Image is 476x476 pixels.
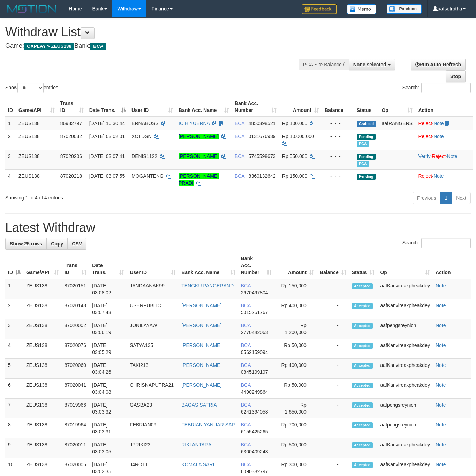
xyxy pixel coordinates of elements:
[418,173,432,179] a: Reject
[89,438,127,458] td: [DATE] 03:03:05
[5,299,23,319] td: 2
[299,59,349,70] div: PGA Site Balance /
[181,462,214,467] a: KOMALA SARI
[432,153,446,159] a: Reject
[415,150,473,169] td: · ·
[23,279,62,299] td: ZEUS138
[357,174,376,180] span: Pending
[317,359,349,379] td: -
[131,121,159,126] span: ERNABOSS
[181,402,217,408] a: BAGAS SATRIA
[282,121,307,126] span: Rp 100.000
[5,379,23,399] td: 6
[60,121,82,126] span: 86982797
[46,238,68,250] a: Copy
[274,359,317,379] td: Rp 400,000
[5,221,471,235] h1: Latest Withdraw
[67,238,86,250] a: CSV
[5,252,23,279] th: ID: activate to sort column descending
[387,4,422,14] img: panduan.png
[317,379,349,399] td: -
[418,134,432,139] a: Reject
[322,97,354,117] th: Balance
[241,389,268,395] span: Copy 4490249864 to clipboard
[181,283,234,295] a: TENGKU PANGERAND I
[16,169,58,189] td: ZEUS138
[317,399,349,418] td: -
[352,442,373,448] span: Accepted
[377,379,432,399] td: aafKanvireakpheakdey
[62,438,90,458] td: 87020011
[89,279,127,299] td: [DATE] 03:08:02
[274,379,317,399] td: Rp 50,000
[354,97,379,117] th: Status
[5,130,16,150] td: 2
[62,418,90,438] td: 87019964
[446,70,466,82] a: Stop
[241,462,251,467] span: BCA
[16,150,58,169] td: ZEUS138
[317,319,349,339] td: -
[325,120,351,127] div: - - -
[181,303,221,308] a: [PERSON_NAME]
[179,153,219,159] a: [PERSON_NAME]
[89,418,127,438] td: [DATE] 03:03:31
[127,379,179,399] td: CHRISNAPUTRA21
[241,422,251,428] span: BCA
[302,4,337,14] img: Feedback.jpg
[352,383,373,388] span: Accepted
[241,290,268,295] span: Copy 2670497804 to clipboard
[249,153,276,159] span: Copy 5745598673 to clipboard
[274,339,317,359] td: Rp 50,000
[89,339,127,359] td: [DATE] 03:05:29
[181,362,221,368] a: [PERSON_NAME]
[5,339,23,359] td: 4
[5,169,16,189] td: 4
[241,382,251,388] span: BCA
[16,97,58,117] th: Game/API: activate to sort column ascending
[232,97,279,117] th: Bank Acc. Number: activate to sort column ascending
[357,154,376,160] span: Pending
[415,97,473,117] th: Action
[23,252,62,279] th: Game/API: activate to sort column ascending
[23,299,62,319] td: ZEUS138
[5,117,16,130] td: 1
[415,169,473,189] td: ·
[5,279,23,299] td: 1
[241,369,268,375] span: Copy 0845199197 to clipboard
[325,173,351,180] div: - - -
[379,97,415,117] th: Op: activate to sort column ascending
[235,121,244,126] span: BCA
[181,342,221,348] a: [PERSON_NAME]
[5,97,16,117] th: ID
[241,349,268,355] span: Copy 0562159094 to clipboard
[353,62,386,67] span: None selected
[241,429,268,435] span: Copy 6155425265 to clipboard
[377,438,432,458] td: aafKanvireakpheakdey
[377,252,432,279] th: Op: activate to sort column ascending
[62,339,90,359] td: 87020076
[5,418,23,438] td: 8
[5,399,23,418] td: 7
[86,97,129,117] th: Date Trans.: activate to sort column descending
[127,339,179,359] td: SATYA135
[418,121,432,126] a: Reject
[377,418,432,438] td: aafpengsreynich
[377,299,432,319] td: aafKanvireakpheakdey
[436,303,446,308] a: Note
[347,4,376,14] img: Button%20Memo.svg
[129,97,176,117] th: User ID: activate to sort column ascending
[60,153,82,159] span: 87020206
[447,153,458,159] a: Note
[241,442,251,447] span: BCA
[72,241,82,247] span: CSV
[241,409,268,415] span: Copy 6241394058 to clipboard
[352,462,373,468] span: Accepted
[377,359,432,379] td: aafKanvireakpheakdey
[131,173,164,179] span: MOGANTENG
[5,150,16,169] td: 3
[62,399,90,418] td: 87019966
[179,134,219,139] a: [PERSON_NAME]
[51,241,63,247] span: Copy
[235,134,244,139] span: BCA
